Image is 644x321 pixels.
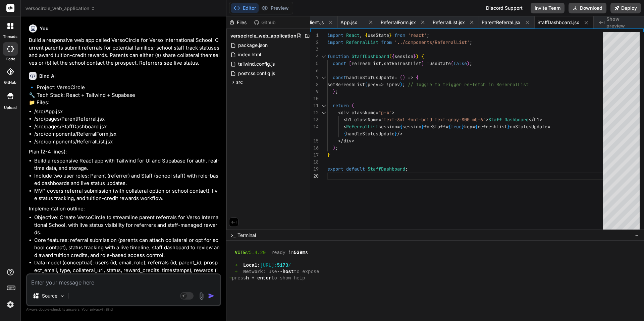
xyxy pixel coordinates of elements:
[229,275,232,281] span: ➜
[34,157,220,172] li: Build a responsive React app with Tailwind for UI and Supabase for auth, real-time data, and stor...
[341,110,376,116] span: div className
[343,117,346,123] span: <
[333,103,349,109] span: return
[402,81,405,87] span: ;
[237,41,268,49] span: package.json
[346,124,378,130] span: ReferralList
[271,275,305,281] span: to show help
[451,60,453,66] span: (
[34,172,220,187] li: Include two user roles: Parent (referrer) and Staff (school staff) with role-based dashboards and...
[335,145,338,151] span: ;
[237,60,275,68] span: tailwind.config.js
[237,51,262,59] span: index.html
[360,32,362,38] span: ,
[475,124,478,130] span: {
[39,73,56,79] h6: Bind AI
[310,46,319,53] div: 3
[421,53,424,59] span: {
[59,293,65,299] img: Pick Models
[381,39,392,45] span: from
[294,269,319,275] span: to expose
[327,152,330,158] span: }
[610,3,641,13] button: Deploy
[333,145,335,151] span: )
[346,117,378,123] span: h1 className
[5,299,16,310] img: settings
[402,124,421,130] span: session
[365,32,368,38] span: {
[394,74,397,80] span: =
[394,53,413,59] span: session
[421,60,424,66] span: ]
[259,3,291,13] button: Preview
[389,81,400,87] span: prev
[235,250,246,256] span: VITE
[40,25,49,32] h6: You
[352,138,354,144] span: >
[507,124,510,130] span: }
[90,307,102,311] span: privacy
[338,110,341,116] span: <
[478,124,507,130] span: refreshList
[378,81,384,87] span: =>
[237,232,256,239] span: Terminal
[302,250,308,256] span: ms
[470,60,472,66] span: ;
[405,166,408,172] span: ;
[378,117,381,123] span: =
[504,117,529,123] span: Dashboard
[246,250,266,256] span: v5.4.20
[251,19,279,26] div: Github
[453,60,467,66] span: false
[310,32,319,39] div: 1
[310,74,319,81] div: 7
[319,102,328,109] div: Click to collapse the range.
[467,60,470,66] span: )
[34,214,220,237] li: Objective: Create VersoCircle to streamline parent referrals for Verso International School, with...
[408,81,529,87] span: // Toggle to trigger re-fetch in ReferralList
[346,32,360,38] span: React
[235,269,237,275] span: ➜
[368,32,389,38] span: useState
[392,110,394,116] span: >
[327,166,343,172] span: export
[310,88,319,95] div: 9
[310,173,319,180] div: 20
[416,74,419,80] span: {
[263,269,277,275] span: : use
[310,60,319,67] div: 5
[402,74,405,80] span: )
[392,53,394,59] span: {
[397,131,402,137] span: />
[29,37,220,67] p: Build a responsive web app called VersoCircle for Verso International School. Current parents sub...
[537,19,579,26] span: StaffDashboard.jsx
[346,39,378,45] span: ReferralList
[547,124,550,130] span: =
[226,19,251,26] div: Files
[400,124,402,130] span: {
[34,123,220,131] li: /src/pages/StaffDashboard.jsx
[333,74,346,80] span: const
[451,124,462,130] span: true
[310,53,319,60] div: 4
[381,60,384,66] span: ,
[260,262,277,269] span: [URL]:
[34,108,220,116] li: /src/App.jsx
[4,105,17,111] label: Upload
[400,81,402,87] span: )
[394,131,397,137] span: }
[482,19,521,26] span: ParentReferral.jsx
[277,262,288,269] span: 5173
[421,124,424,130] span: }
[343,124,346,130] span: <
[310,137,319,144] div: 15
[208,293,215,299] img: icon
[319,74,328,81] div: Click to collapse the range.
[319,109,328,116] div: Click to collapse the range.
[294,250,302,256] span: 539
[472,124,475,130] span: =
[634,230,640,241] button: −
[310,144,319,151] div: 16
[510,124,547,130] span: onStatusUpdate
[352,103,354,109] span: (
